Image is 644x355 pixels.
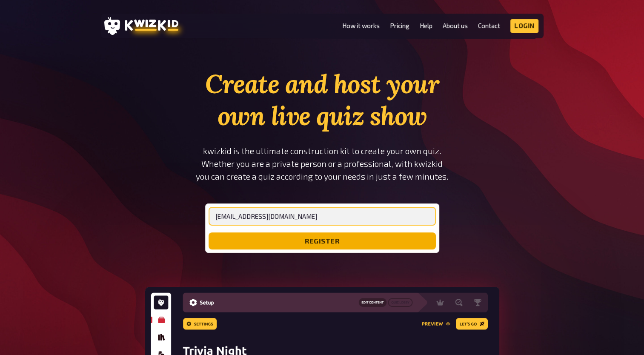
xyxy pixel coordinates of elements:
[478,22,500,29] a: Contact
[443,22,468,29] a: About us
[209,232,436,249] button: register
[209,207,436,226] input: quizmaster@yourdomain.com
[420,22,432,29] a: Help
[510,19,538,33] a: Login
[178,68,466,132] h1: Create and host your own live quiz show
[178,145,466,183] p: kwizkid is the ultimate construction kit to create your own quiz. Whether you are a private perso...
[390,22,409,29] a: Pricing
[342,22,380,29] a: How it works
